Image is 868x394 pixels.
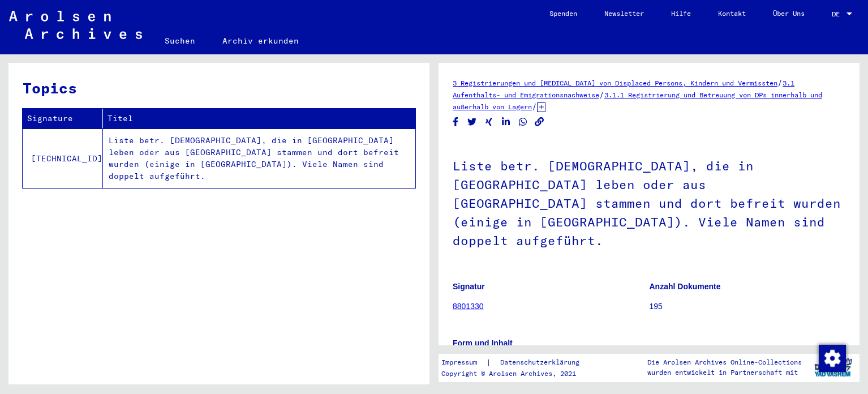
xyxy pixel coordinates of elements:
button: Share on WhatsApp [517,115,529,129]
b: Signatur [453,282,485,291]
img: Arolsen_neg.svg [9,11,142,39]
span: DE [832,10,844,18]
h3: Topics [23,77,415,99]
button: Copy link [534,115,545,129]
a: 8801330 [453,302,484,311]
th: Titel [103,109,415,129]
td: Liste betr. [DEMOGRAPHIC_DATA], die in [GEOGRAPHIC_DATA] leben oder aus [GEOGRAPHIC_DATA] stammen... [103,129,415,188]
a: Impressum [441,357,486,369]
button: Share on Facebook [450,115,462,129]
button: Share on Twitter [466,115,478,129]
button: Share on Xing [483,115,495,129]
button: Share on LinkedIn [500,115,512,129]
img: yv_logo.png [812,353,854,382]
a: Archiv erkunden [209,27,312,54]
a: 3 Registrierungen und [MEDICAL_DATA] von Displaced Persons, Kindern und Vermissten [453,79,777,87]
th: Signature [23,109,103,129]
span: / [532,101,537,112]
b: Form und Inhalt [453,339,513,348]
p: 195 [650,301,846,312]
b: Anzahl Dokumente [650,282,721,291]
span: / [599,89,604,100]
td: [TECHNICAL_ID] [23,129,103,188]
p: Copyright © Arolsen Archives, 2021 [441,369,593,379]
a: Datenschutzerklärung [491,357,593,369]
img: Zustimmung ändern [819,345,846,372]
h1: Liste betr. [DEMOGRAPHIC_DATA], die in [GEOGRAPHIC_DATA] leben oder aus [GEOGRAPHIC_DATA] stammen... [453,140,845,264]
a: Suchen [151,27,209,54]
div: | [441,357,593,369]
a: 3.1.1 Registrierung und Betreuung von DPs innerhalb und außerhalb von Lagern [453,91,822,111]
p: wurden entwickelt in Partnerschaft mit [647,367,802,378]
span: / [777,78,783,88]
p: Die Arolsen Archives Online-Collections [647,357,802,367]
